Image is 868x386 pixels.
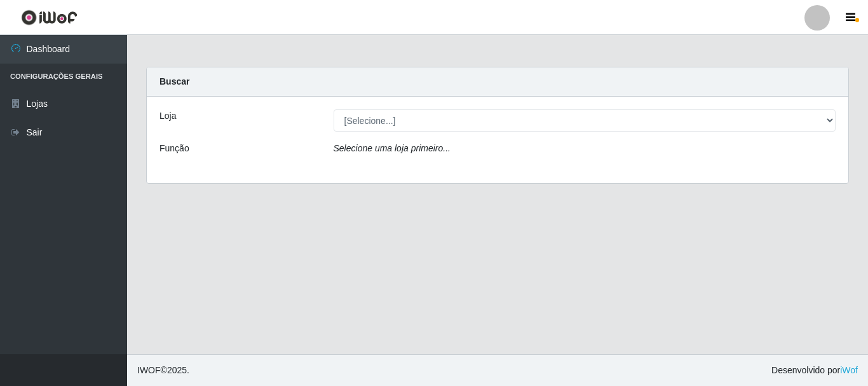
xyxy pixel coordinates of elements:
strong: Buscar [159,76,189,86]
img: CoreUI Logo [21,10,78,25]
a: iWof [840,365,858,375]
span: © 2025 . [137,364,189,377]
label: Função [159,142,189,155]
span: IWOF [137,365,161,375]
span: Desenvolvido por [771,364,858,377]
i: Selecione uma loja primeiro... [334,143,451,153]
label: Loja [159,109,176,123]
